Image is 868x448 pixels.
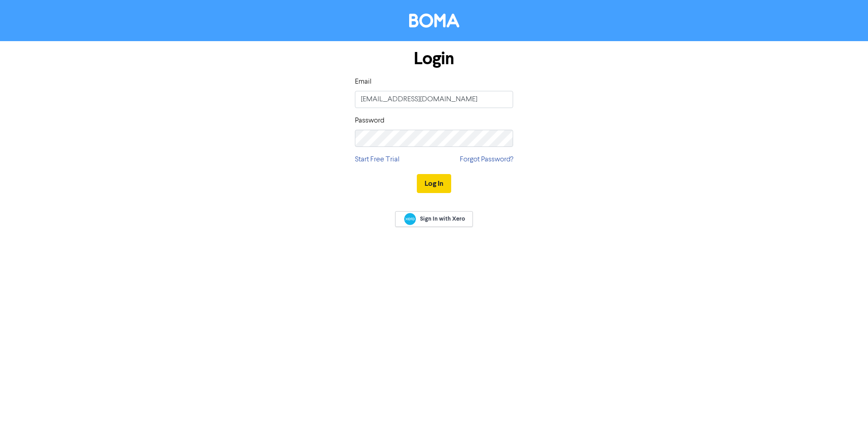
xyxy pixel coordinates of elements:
button: Log In [417,174,451,193]
a: Start Free Trial [355,154,400,165]
label: Password [355,115,384,126]
h1: Login [355,48,513,69]
img: BOMA Logo [409,14,459,28]
label: Email [355,76,372,87]
a: Forgot Password? [460,154,513,165]
a: Sign In with Xero [395,211,473,227]
iframe: Chat Widget [823,405,868,448]
img: Xero logo [404,213,416,225]
span: Sign In with Xero [420,215,465,223]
